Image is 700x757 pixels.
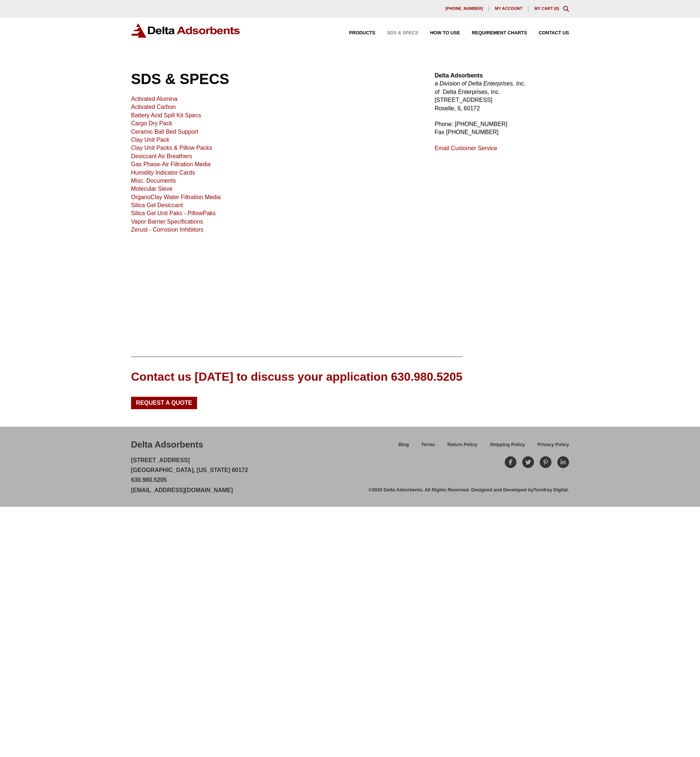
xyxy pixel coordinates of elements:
[131,218,203,225] a: Vapor Barrier Specifications
[435,72,483,79] strong: Delta Adsorbents
[472,31,527,35] span: Requirement Charts
[392,441,415,453] a: Blog
[131,170,195,176] a: Humidity Indicator Cards
[435,72,569,113] p: of Delta Enterprises, Inc. [STREET_ADDRESS] Roselle, IL 60172
[490,442,525,447] span: Shipping Policy
[131,129,198,135] a: Ceramic Ball Bed Support
[131,202,183,208] a: Silica Gel Desiccant
[131,487,233,493] a: [EMAIL_ADDRESS][DOMAIN_NAME]
[439,6,489,12] a: [PHONE_NUMBER]
[421,442,435,447] span: Terms
[375,31,418,35] a: SDS & SPECS
[131,194,221,200] a: OrganoClay Water Filtration Media
[369,487,569,493] div: ©2020 Delta Adsorbents. All Rights Reserved. Designed and Developed by .
[484,441,531,453] a: Shipping Policy
[131,178,176,184] a: Misc. Documents
[415,441,441,453] a: Terms
[136,400,192,406] span: Request a Quote
[489,6,528,12] a: My account
[435,80,526,87] em: a Division of Delta Enterprises, Inc.
[131,96,177,102] a: Activated Alumina
[131,23,241,38] img: Delta Adsorbents
[131,161,211,167] a: Gas Phase-Air Filtration Media
[534,6,559,11] a: My Cart (0)
[435,145,497,151] a: Email Customer Service
[131,104,176,110] a: Activated Carbon
[131,210,216,216] a: Silica Gel Unit Paks - PillowPaks
[441,441,484,453] a: Return Policy
[534,487,568,492] a: TurnKey Digital
[495,7,522,11] span: My account
[460,31,527,35] a: Requirement Charts
[399,442,409,447] span: Blog
[445,7,483,11] span: [PHONE_NUMBER]
[131,112,201,118] a: Battery Acid Spill Kit Specs
[131,145,212,151] a: Clay Unit Packs & Pillow Packs
[131,120,172,126] a: Cargo Dry Pack
[131,186,173,192] a: Molecular Sieve
[131,153,192,159] a: Desiccant Air Breathers
[531,441,569,453] a: Privacy Policy
[131,438,203,451] div: Delta Adsorbents
[539,31,569,35] span: Contact Us
[387,31,418,35] span: SDS & SPECS
[131,72,417,86] h1: SDS & SPECS
[338,31,376,35] a: Products
[131,455,248,495] p: [STREET_ADDRESS] [GEOGRAPHIC_DATA], [US_STATE] 60172 630.980.5205
[131,227,203,233] a: Zerust - Corrosion Inhibitors
[430,31,460,35] span: How to Use
[563,6,569,12] div: Toggle Modal Content
[131,397,197,409] a: Request a Quote
[131,137,169,143] a: Clay Unit Pack
[349,31,376,35] span: Products
[131,369,462,385] div: Contact us [DATE] to discuss your application 630.980.5205
[418,31,460,35] a: How to Use
[555,6,558,11] span: 0
[435,120,569,137] p: Phone: [PHONE_NUMBER] Fax [PHONE_NUMBER]
[447,442,478,447] span: Return Policy
[527,31,569,35] a: Contact Us
[537,442,569,447] span: Privacy Policy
